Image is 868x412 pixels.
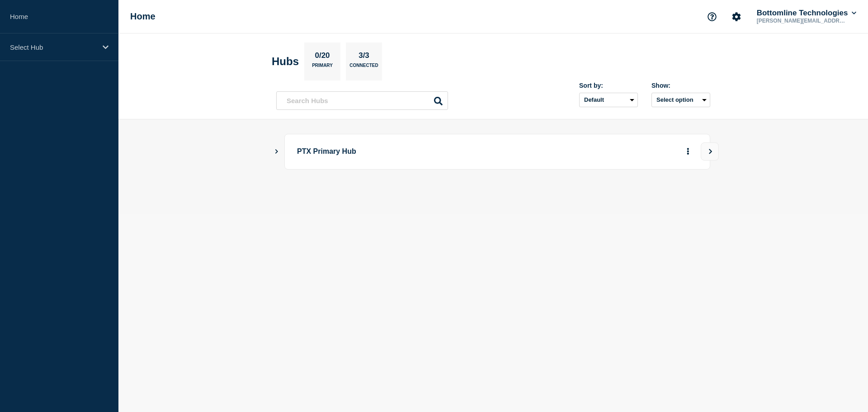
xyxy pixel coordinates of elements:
[703,7,722,26] button: Support
[10,43,97,51] p: Select Hub
[272,55,299,68] h2: Hubs
[579,93,638,107] select: Sort by
[276,91,448,110] input: Search Hubs
[297,143,547,160] p: PTX Primary Hub
[727,7,746,26] button: Account settings
[312,63,333,72] p: Primary
[651,93,710,107] button: Select option
[755,18,849,24] p: [PERSON_NAME][EMAIL_ADDRESS][PERSON_NAME][DOMAIN_NAME]
[579,82,638,89] div: Sort by:
[274,148,279,155] button: Show Connected Hubs
[755,9,858,18] button: Bottomline Technologies
[355,51,373,63] p: 3/3
[349,63,378,72] p: Connected
[130,11,156,22] h1: Home
[651,82,710,89] div: Show:
[682,143,694,160] button: More actions
[311,51,333,63] p: 0/20
[701,142,719,161] button: View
